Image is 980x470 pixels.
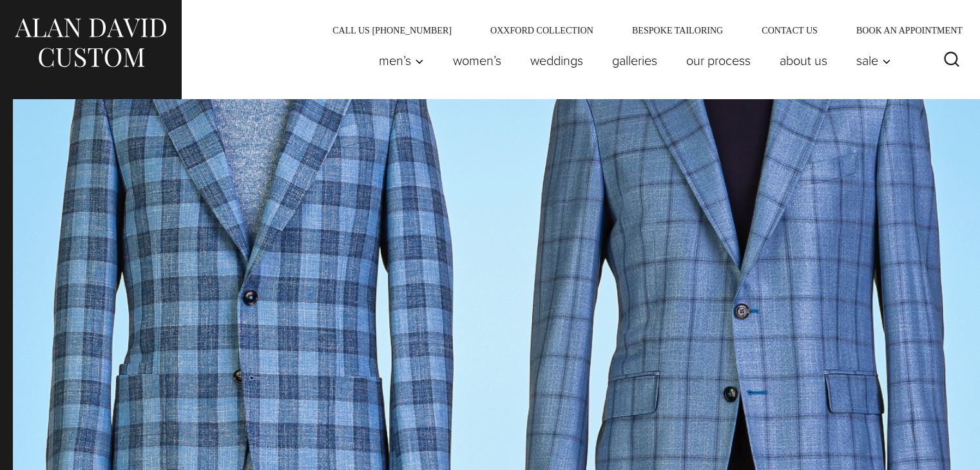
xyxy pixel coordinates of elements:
[439,48,516,73] a: Women’s
[13,14,168,71] img: Alan David Custom
[471,26,613,35] a: Oxxford Collection
[516,48,598,73] a: weddings
[898,431,967,464] iframe: Opens a widget where you can chat to one of our agents
[672,48,765,73] a: Our Process
[856,54,891,67] span: Sale
[598,48,672,73] a: Galleries
[765,48,842,73] a: About Us
[837,26,967,35] a: Book an Appointment
[313,26,471,35] a: Call Us [PHONE_NUMBER]
[313,26,967,35] nav: Secondary Navigation
[379,54,424,67] span: Men’s
[742,26,837,35] a: Contact Us
[613,26,742,35] a: Bespoke Tailoring
[936,45,967,76] button: View Search Form
[365,48,898,73] nav: Primary Navigation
